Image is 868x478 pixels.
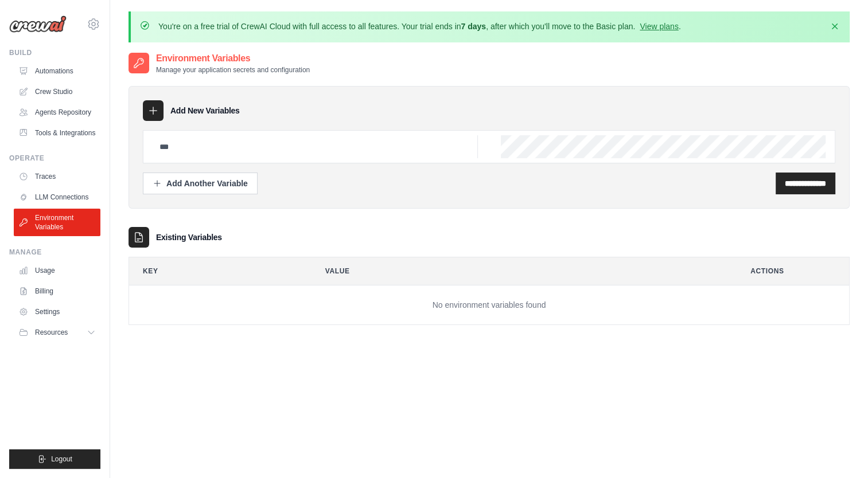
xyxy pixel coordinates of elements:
[129,257,302,285] th: Key
[14,188,100,206] a: LLM Connections
[14,167,100,186] a: Traces
[14,323,100,342] button: Resources
[640,22,678,31] a: View plans
[153,178,248,189] div: Add Another Variable
[14,62,100,80] a: Automations
[737,257,849,285] th: Actions
[143,173,258,194] button: Add Another Variable
[14,83,100,101] a: Crew Studio
[14,303,100,321] a: Settings
[156,52,310,65] h2: Environment Variables
[14,124,100,142] a: Tools & Integrations
[156,232,222,243] h3: Existing Variables
[129,285,849,325] td: No environment variables found
[312,257,727,285] th: Value
[9,48,100,57] div: Build
[156,65,310,75] p: Manage your application secrets and configuration
[14,282,100,300] a: Billing
[14,261,100,280] a: Usage
[9,449,100,469] button: Logout
[51,455,72,464] span: Logout
[170,105,240,116] h3: Add New Variables
[9,15,67,33] img: Logo
[9,154,100,163] div: Operate
[461,22,486,31] strong: 7 days
[35,328,68,337] span: Resources
[14,209,100,236] a: Environment Variables
[9,248,100,257] div: Manage
[14,103,100,122] a: Agents Repository
[158,21,681,32] p: You're on a free trial of CrewAI Cloud with full access to all features. Your trial ends in , aft...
